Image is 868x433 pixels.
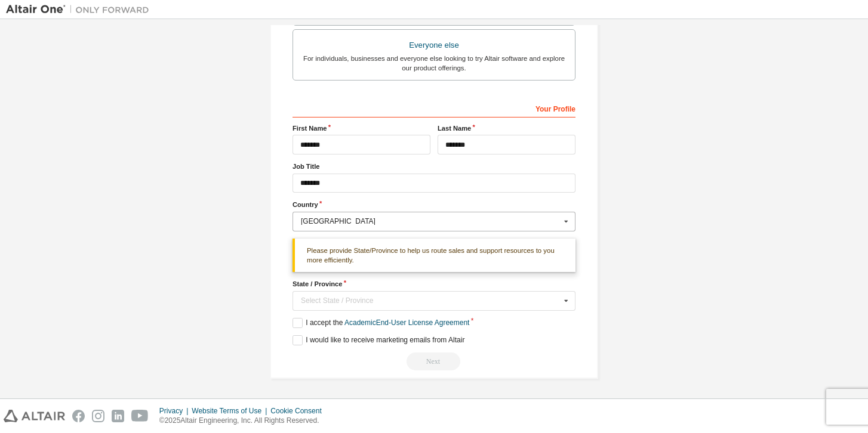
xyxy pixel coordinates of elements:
a: Academic End-User License Agreement [344,318,469,327]
div: Your Profile [293,98,575,117]
label: I would like to receive marketing emails from Altair [293,335,464,345]
div: Select State / Province [301,297,561,304]
label: First Name [293,123,430,133]
p: © 2025 Altair Engineering, Inc. All Rights Reserved. [159,416,329,426]
img: Altair One [6,4,155,16]
div: For individuals, businesses and everyone else looking to try Altair software and explore our prod... [300,54,568,73]
img: youtube.svg [131,410,149,422]
div: [GEOGRAPHIC_DATA] [301,218,561,225]
label: Country [293,200,575,209]
label: Last Name [438,123,575,133]
div: Please provide State/Province to help us route sales and support resources to you more efficiently. [293,239,575,273]
label: State / Province [293,279,575,289]
img: instagram.svg [92,410,104,422]
img: linkedin.svg [112,410,124,422]
div: Privacy [159,406,192,416]
div: Everyone else [300,37,568,54]
img: facebook.svg [72,410,85,422]
div: Cookie Consent [270,406,328,416]
label: I accept the [293,318,469,328]
img: altair_logo.svg [4,410,65,422]
label: Job Title [293,162,575,171]
div: Website Terms of Use [192,406,270,416]
div: Read and acccept EULA to continue [293,352,575,370]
